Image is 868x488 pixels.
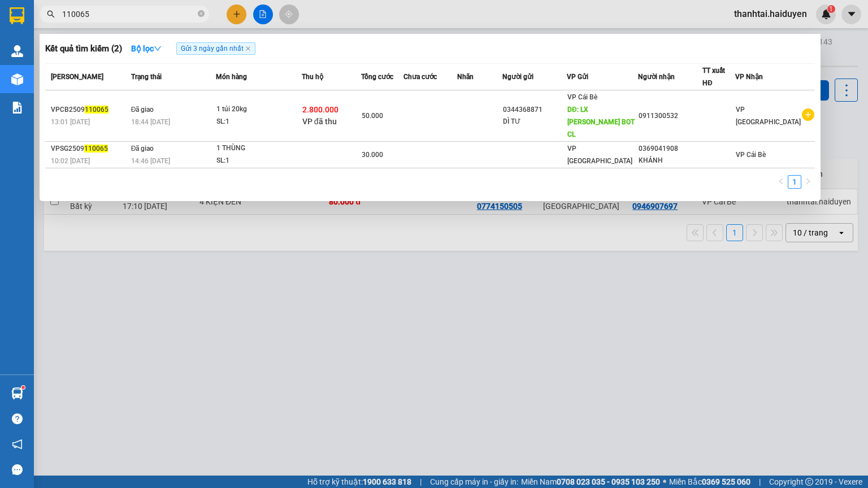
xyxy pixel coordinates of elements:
div: 1 túi 20kg [216,103,301,116]
input: Tìm tên, số ĐT hoặc mã đơn [62,8,196,20]
sup: 1 [21,386,25,389]
span: 30.000 [362,151,383,159]
span: Trạng thái [131,73,162,81]
button: left [774,175,788,189]
span: close [245,46,251,51]
span: plus-circle [802,108,814,121]
h3: Kết quả tìm kiếm ( 2 ) [45,43,122,55]
span: right [805,178,811,185]
span: Đã giao [131,145,154,152]
button: Bộ lọcdown [122,40,171,58]
span: 110065 [84,145,108,152]
span: close-circle [198,10,205,17]
div: 0344368871 [503,104,566,116]
span: search [47,10,55,18]
li: Previous Page [774,175,788,189]
span: 10:02 [DATE] [51,157,90,165]
li: Next Page [801,175,815,189]
img: warehouse-icon [11,73,23,85]
span: VP Cái Bè [736,151,766,159]
span: 13:01 [DATE] [51,118,90,126]
span: left [778,178,784,185]
div: SL: 1 [216,155,301,167]
span: Nhãn [457,73,474,81]
span: VP [GEOGRAPHIC_DATA] [736,106,801,126]
li: 1 [788,175,801,189]
span: VP Gửi [567,73,588,81]
span: Đã giao [131,106,154,114]
span: 18:44 [DATE] [131,118,170,126]
img: warehouse-icon [11,45,23,57]
span: Gửi 3 ngày gần nhất [176,42,255,55]
span: Món hàng [216,73,247,81]
img: solution-icon [11,102,23,114]
span: Thu hộ [302,73,323,81]
span: DĐ: LX [PERSON_NAME] BOT CL [567,106,635,138]
span: VP [GEOGRAPHIC_DATA] [567,145,632,165]
span: Tổng cước [361,73,393,81]
div: 1 THÙNG [216,142,301,155]
button: right [801,175,815,189]
div: SL: 1 [216,116,301,128]
span: close-circle [198,9,205,20]
span: 14:46 [DATE] [131,157,170,165]
span: question-circle [12,413,23,424]
div: 0369041908 [639,143,702,155]
span: message [12,464,23,475]
span: VP đã thu [302,117,337,126]
div: VPCB2509 [51,104,128,116]
span: Chưa cước [403,73,437,81]
span: VP Nhận [735,73,763,81]
span: 50.000 [362,112,383,120]
div: VPSG2509 [51,143,128,155]
span: Người gửi [502,73,533,81]
span: TT xuất HĐ [702,67,725,87]
img: logo-vxr [10,7,24,24]
div: KHÁNH [639,155,702,167]
span: VP Cái Bè [567,93,597,101]
strong: Bộ lọc [131,44,162,53]
span: Người nhận [638,73,675,81]
span: 110065 [85,106,108,114]
div: 0911300532 [639,110,702,122]
span: notification [12,439,23,450]
img: warehouse-icon [11,387,23,399]
a: 1 [788,176,801,188]
span: 2.800.000 [302,105,338,114]
div: DÌ TƯ [503,116,566,128]
span: down [154,45,162,53]
span: [PERSON_NAME] [51,73,103,81]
